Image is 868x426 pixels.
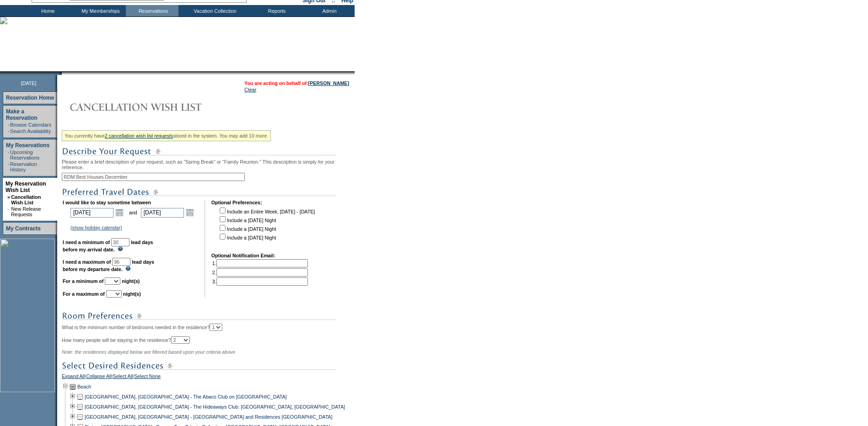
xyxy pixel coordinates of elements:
a: Select None [134,373,161,382]
td: and [128,206,139,219]
a: Select All [113,373,133,382]
span: [DATE] [21,80,37,86]
a: [GEOGRAPHIC_DATA], [GEOGRAPHIC_DATA] - The Abaco Club on [GEOGRAPHIC_DATA] [85,394,287,399]
input: Date format: M/D/Y. Shortcut keys: [T] for Today. [UP] or [.] for Next Day. [DOWN] or [,] for Pre... [70,208,113,218]
b: night(s) [123,291,141,297]
img: subTtlRoomPreferences.gif [62,310,336,322]
b: Optional Preferences: [211,200,262,205]
img: blank.gif [62,71,63,75]
span: Note: the residences displayed below are filtered based upon your criteria above [62,349,235,355]
a: Upcoming Reservations [10,149,39,160]
td: · [8,122,9,128]
td: Reports [249,5,302,16]
b: For a maximum of [63,291,105,297]
a: Clear [244,87,256,92]
img: Cancellation Wish List [62,98,245,116]
a: Browse Calendars [10,122,51,128]
td: 3. [212,277,308,286]
span: You are acting on behalf of: [244,80,349,86]
b: For a minimum of [63,278,103,284]
div: | | | [62,373,352,382]
a: Expand All [62,373,85,382]
a: 2 cancellation wish list requests [105,133,173,138]
td: Admin [302,5,355,16]
td: Include an Entire Week, [DATE] - [DATE] Include a [DATE] Night Include a [DATE] Night Include a [... [218,206,315,246]
a: My Reservation Wish List [5,181,46,193]
b: Optional Notification Email: [211,253,275,258]
b: night(s) [122,278,140,284]
a: New Release Requests [11,206,41,217]
td: 2. [212,268,308,277]
a: Search Availability [10,128,51,134]
a: [GEOGRAPHIC_DATA], [GEOGRAPHIC_DATA] - [GEOGRAPHIC_DATA] and Residences [GEOGRAPHIC_DATA] [85,414,332,420]
td: My Memberships [73,5,126,16]
b: I would like to stay sometime between [63,200,151,205]
b: lead days before my arrival date. [63,240,153,252]
a: Cancellation Wish List [11,194,41,205]
div: You currently have stored in the system. You may add 10 more. [62,130,271,141]
img: promoShadowLeftCorner.gif [59,71,62,75]
a: Reservation Home [6,95,54,101]
td: 1. [212,259,308,267]
input: Date format: M/D/Y. Shortcut keys: [T] for Today. [UP] or [.] for Next Day. [DOWN] or [,] for Pre... [141,208,184,218]
a: [GEOGRAPHIC_DATA], [GEOGRAPHIC_DATA] - The Hideaways Club: [GEOGRAPHIC_DATA], [GEOGRAPHIC_DATA] [85,404,345,410]
td: Reservations [126,5,178,16]
img: questionMark_lightBlue.gif [118,246,123,251]
b: lead days before my departure date. [63,259,154,272]
a: Open the calendar popup. [114,208,124,218]
td: · [8,149,9,160]
td: · [7,206,10,217]
td: Vacation Collection [178,5,249,16]
a: Make a Reservation [6,108,38,121]
a: Beach [77,384,91,389]
td: Home [21,5,73,16]
a: My Reservations [6,142,49,149]
b: » [7,194,10,200]
td: · [8,161,9,172]
b: I need a minimum of [63,240,110,245]
a: (show holiday calendar) [70,225,122,230]
a: Collapse All [86,373,112,382]
a: My Contracts [6,225,41,232]
b: I need a maximum of [63,259,111,265]
td: · [8,128,9,134]
a: [PERSON_NAME] [308,80,349,86]
a: Open the calendar popup. [185,208,195,218]
img: questionMark_lightBlue.gif [125,266,131,271]
a: Reservation History [10,161,37,172]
